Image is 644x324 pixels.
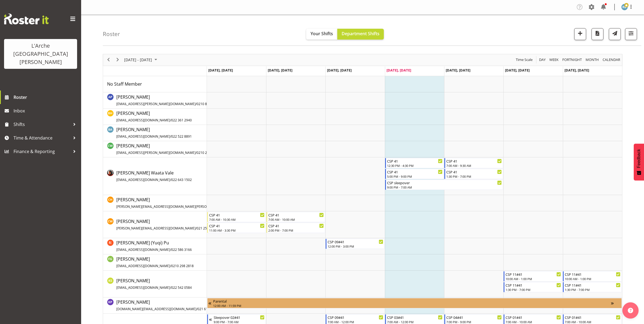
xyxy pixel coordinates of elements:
[506,320,561,324] div: 7:00 AM - 10:00 AM
[116,285,170,290] span: [EMAIL_ADDRESS][DOMAIN_NAME]
[170,247,171,252] span: /
[116,170,192,182] span: [PERSON_NAME] Waata Vale
[337,29,384,40] button: Department Shifts
[116,307,196,311] span: [DOMAIN_NAME][EMAIL_ADDRESS][DOMAIN_NAME]
[116,142,219,155] a: [PERSON_NAME][EMAIL_ADDRESS][PERSON_NAME][DOMAIN_NAME]/0210 258 6795
[170,118,171,122] span: /
[103,157,207,195] td: Cherri Waata Vale resource
[116,110,192,123] span: [PERSON_NAME]
[116,118,170,122] span: [EMAIL_ADDRESS][DOMAIN_NAME]
[196,150,197,155] span: /
[122,54,160,66] div: August 11 - 17, 2025
[116,256,194,268] span: [PERSON_NAME]
[602,56,621,63] button: Month
[103,211,207,238] td: Cindy Walters resource
[116,143,219,155] span: [PERSON_NAME]
[116,240,192,252] span: [PERSON_NAME] (Yuqi) Pu
[621,4,628,10] img: robin-buch3407.jpg
[539,56,546,63] span: Day
[549,56,560,63] button: Timeline Week
[170,134,171,139] span: /
[207,298,622,308] div: Krishnaben Patel"s event - Parental Begin From Monday, June 16, 2025 at 12:00:00 AM GMT+12:00 End...
[609,28,621,40] button: Send a list of all shifts for the selected filtered period to all rostered employees.
[628,308,633,313] img: help-xxl-2.png
[214,320,265,324] div: 9:00 PM - 7:00 AM
[116,247,170,252] span: [EMAIL_ADDRESS][DOMAIN_NAME]
[103,141,207,157] td: Caitlin Wood resource
[116,126,192,139] a: [PERSON_NAME][EMAIL_ADDRESS][DOMAIN_NAME]/022 522 8891
[171,264,194,268] span: 0210 298 2818
[387,320,442,324] div: 7:00 AM - 12:00 PM
[116,299,216,312] span: [PERSON_NAME]
[171,285,192,290] span: 022 542 0584
[103,254,207,271] td: Faustina Gaensicke resource
[116,94,219,107] a: [PERSON_NAME][EMAIL_ADDRESS][PERSON_NAME][DOMAIN_NAME]/0210 850 5341
[385,158,444,168] div: Cherri Waata Vale"s event - CSP 41 Begin From Thursday, August 14, 2025 at 12:30:00 PM GMT+12:00 ...
[104,54,113,66] div: previous period
[209,223,265,228] div: CSP 41
[268,223,324,228] div: CSP 41
[387,174,442,179] div: 5:00 PM - 9:00 PM
[209,217,265,222] div: 7:00 AM - 10:30 AM
[268,217,324,222] div: 7:00 AM - 10:00 AM
[328,239,383,244] div: CSP 09#41
[207,212,266,222] div: Cindy Walters"s event - CSP 41 Begin From Monday, August 11, 2025 at 7:00:00 AM GMT+12:00 Ends At...
[444,169,503,179] div: Cherri Waata Vale"s event - CSP 41 Begin From Friday, August 15, 2025 at 1:30:00 PM GMT+12:00 End...
[171,118,192,122] span: 022 361 2940
[506,271,561,277] div: CSP 11#41
[387,169,442,174] div: CSP 41
[103,76,207,92] td: No Staff Member resource
[585,56,599,63] span: Month
[208,68,233,73] span: [DATE], [DATE]
[387,163,442,168] div: 12:30 PM - 4:30 PM
[538,56,547,63] button: Timeline Day
[116,170,192,183] a: [PERSON_NAME] Waata Vale[EMAIL_ADDRESS][DOMAIN_NAME]/022 643 1502
[446,320,502,324] div: 7:00 PM - 9:00 PM
[116,110,192,123] a: [PERSON_NAME][EMAIL_ADDRESS][DOMAIN_NAME]/022 361 2940
[565,271,620,277] div: CSP 11#41
[103,109,207,125] td: Ben Hammond resource
[209,228,265,232] div: 11:00 AM - 3:30 PM
[116,299,216,312] a: [PERSON_NAME][DOMAIN_NAME][EMAIL_ADDRESS][DOMAIN_NAME]/021 618 124
[116,226,196,231] span: [PERSON_NAME][EMAIL_ADDRESS][DOMAIN_NAME]
[328,315,383,320] div: CSP 09#41
[105,56,112,63] button: Previous
[207,223,266,233] div: Cindy Walters"s event - CSP 41 Begin From Monday, August 11, 2025 at 11:00:00 AM GMT+12:00 Ends A...
[197,226,217,231] span: 021 251 8963
[574,28,586,40] button: Add a new shift
[564,68,589,73] span: [DATE], [DATE]
[326,239,384,249] div: Estelle (Yuqi) Pu"s event - CSP 09#41 Begin From Wednesday, August 13, 2025 at 12:00:00 PM GMT+12...
[14,147,70,155] span: Finance & Reporting
[387,68,411,73] span: [DATE], [DATE]
[565,277,620,281] div: 10:00 AM - 1:00 PM
[103,31,120,37] h4: Roster
[327,68,352,73] span: [DATE], [DATE]
[171,177,192,182] span: 022 643 1502
[213,303,611,308] div: 12:00 AM - 11:59 PM
[328,244,383,248] div: 12:00 PM - 3:00 PM
[103,238,207,254] td: Estelle (Yuqi) Pu resource
[565,320,620,324] div: 7:00 AM - 10:00 AM
[209,212,265,218] div: CSP 41
[328,320,383,324] div: 7:00 AM - 12:00 PM
[504,271,562,281] div: Kalpana Sapkota"s event - CSP 11#41 Begin From Saturday, August 16, 2025 at 10:00:00 AM GMT+12:00...
[114,56,121,63] button: Next
[123,56,160,63] button: August 2025
[124,56,153,63] span: [DATE] - [DATE]
[196,307,197,311] span: /
[197,307,216,311] span: 021 618 124
[213,298,611,304] div: Parental
[116,94,219,106] span: [PERSON_NAME]
[170,285,171,290] span: /
[636,149,641,168] span: Feedback
[170,177,171,182] span: /
[116,150,196,155] span: [EMAIL_ADDRESS][PERSON_NAME][DOMAIN_NAME]
[170,264,171,268] span: /
[171,134,192,139] span: 022 522 8891
[103,271,207,297] td: Kalpana Sapkota resource
[197,150,219,155] span: 0210 258 6795
[103,125,207,141] td: Bibi Ali resource
[446,174,502,179] div: 1:30 PM - 7:00 PM
[446,163,502,168] div: 7:00 AM - 9:30 AM
[116,264,170,268] span: [EMAIL_ADDRESS][DOMAIN_NAME]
